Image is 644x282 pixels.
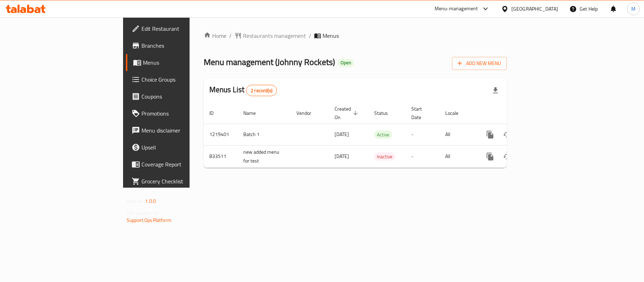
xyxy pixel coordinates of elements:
[238,145,291,168] td: new added menu for test
[209,84,277,96] h2: Menus List
[511,5,558,13] div: [GEOGRAPHIC_DATA]
[406,145,440,168] td: -
[126,20,231,37] a: Edit Restaurant
[141,75,225,84] span: Choice Groups
[411,105,431,122] span: Start Date
[338,60,354,66] span: Open
[445,109,468,117] span: Locale
[243,109,265,117] span: Name
[335,152,349,161] span: [DATE]
[323,31,339,40] span: Menus
[440,145,476,168] td: All
[374,153,395,161] span: Inactive
[141,92,225,101] span: Coupons
[143,58,225,67] span: Menus
[246,85,277,96] div: Total records count
[246,87,277,94] span: 2 record(s)
[126,122,231,139] a: Menu disclaimer
[487,82,504,99] div: Export file
[127,208,159,218] span: Get support on:
[209,109,223,117] span: ID
[406,124,440,145] td: -
[204,54,335,70] span: Menu management ( Johnny Rockets )
[126,156,231,173] a: Coverage Report
[309,31,311,40] li: /
[126,71,231,88] a: Choice Groups
[141,160,225,169] span: Coverage Report
[499,126,516,143] button: Change Status
[482,148,499,165] button: more
[141,24,225,33] span: Edit Restaurant
[631,5,636,13] span: M
[126,173,231,190] a: Grocery Checklist
[499,148,516,165] button: Change Status
[452,57,507,70] button: Add New Menu
[141,126,225,135] span: Menu disclaimer
[141,143,225,152] span: Upsell
[335,105,360,122] span: Created On
[141,177,225,186] span: Grocery Checklist
[141,41,225,50] span: Branches
[141,109,225,118] span: Promotions
[126,105,231,122] a: Promotions
[374,131,392,139] span: Active
[243,31,306,40] span: Restaurants management
[126,88,231,105] a: Coupons
[127,216,172,225] a: Support.OpsPlatform
[296,109,320,117] span: Vendor
[374,130,392,139] div: Active
[476,102,555,124] th: Actions
[335,130,349,139] span: [DATE]
[458,59,501,68] span: Add New Menu
[145,196,156,206] span: 1.0.0
[127,196,144,206] span: Version:
[435,5,478,13] div: Menu-management
[440,124,476,145] td: All
[126,37,231,54] a: Branches
[204,102,555,168] table: enhanced table
[374,109,397,117] span: Status
[482,126,499,143] button: more
[126,54,231,71] a: Menus
[126,139,231,156] a: Upsell
[238,124,291,145] td: Batch 1
[338,59,354,67] div: Open
[234,31,306,40] a: Restaurants management
[204,31,507,40] nav: breadcrumb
